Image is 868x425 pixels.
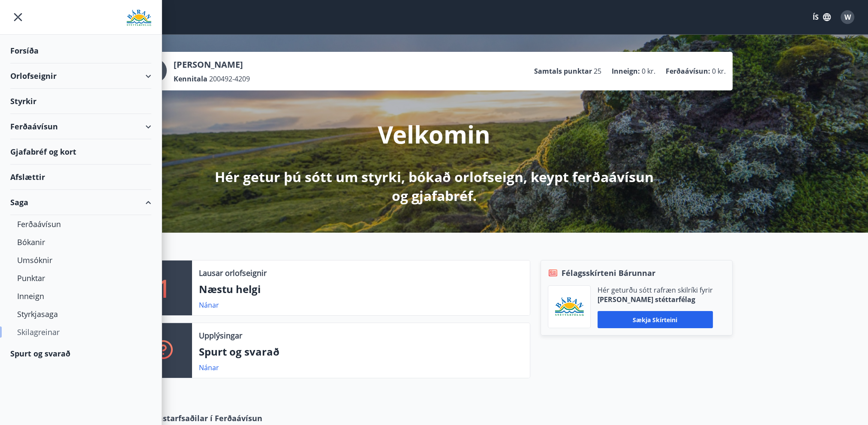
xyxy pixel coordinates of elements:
[712,66,726,76] span: 0 kr.
[10,139,151,165] div: Gjafabréf og kort
[598,311,713,328] button: Sækja skírteini
[666,66,710,76] p: Ferðaávísun :
[126,9,151,27] img: union_logo
[534,66,592,76] p: Samtals punktar
[378,118,490,150] p: Velkomin
[199,282,523,296] p: Næstu helgi
[17,323,144,341] div: Skilagreinar
[199,267,267,278] p: Lausar orlofseignir
[612,66,640,76] p: Inneign :
[209,74,250,84] span: 200492-4209
[555,297,584,317] img: Bz2lGXKH3FXEIQKvoQ8VL0Fr0uCiWgfgA3I6fSs8.png
[174,59,250,71] p: [PERSON_NAME]
[146,413,262,424] span: Samstarfsaðilar í Ferðaávísun
[10,190,151,215] div: Saga
[199,300,219,310] a: Nánar
[17,305,144,323] div: Styrkjasaga
[598,295,713,304] p: [PERSON_NAME] stéttarfélag
[17,215,144,233] div: Ferðaávísun
[199,363,219,372] a: Nánar
[10,165,151,190] div: Afslættir
[10,114,151,139] div: Ferðaávísun
[199,344,523,359] p: Spurt og svarað
[10,341,151,366] div: Spurt og svarað
[17,287,144,305] div: Inneign
[562,267,655,278] span: Félagsskírteni Bárunnar
[157,272,171,304] p: 1
[10,63,151,89] div: Orlofseignir
[844,12,851,22] span: W
[174,74,207,84] p: Kennitala
[10,9,26,25] button: menu
[17,269,144,287] div: Punktar
[199,330,242,341] p: Upplýsingar
[837,7,858,27] button: W
[10,38,151,63] div: Forsíða
[17,233,144,251] div: Bókanir
[208,168,661,205] p: Hér getur þú sótt um styrki, bókað orlofseign, keypt ferðaávísun og gjafabréf.
[10,89,151,114] div: Styrkir
[17,251,144,269] div: Umsóknir
[598,285,713,295] p: Hér geturðu sótt rafræn skilríki fyrir
[594,66,601,76] span: 25
[808,9,835,25] button: ÍS
[642,66,655,76] span: 0 kr.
